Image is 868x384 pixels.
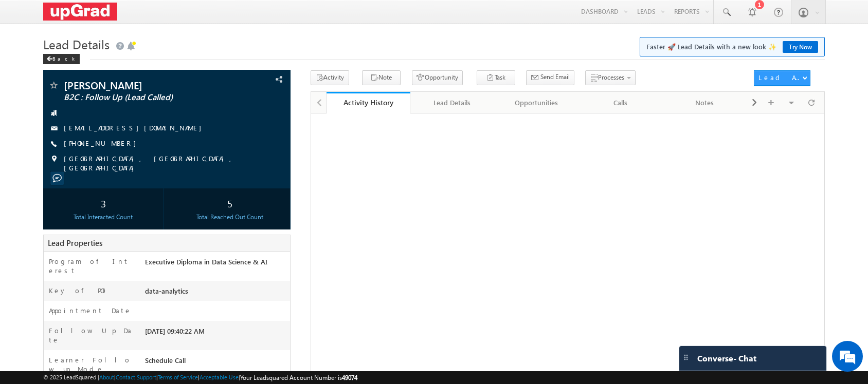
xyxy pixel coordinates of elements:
[783,41,818,53] a: Try Now
[64,123,207,132] a: [EMAIL_ADDRESS][DOMAIN_NAME]
[173,213,287,222] div: Total Reached Out Count
[43,3,117,21] img: Custom Logo
[46,213,160,222] div: Total Interacted Count
[410,92,495,113] a: Lead Details
[327,92,411,113] a: Activity History
[758,73,802,82] div: Lead Actions
[697,354,756,363] span: Converse - Chat
[158,374,198,380] a: Terms of Service
[598,73,624,81] span: Processes
[43,36,110,52] span: Lead Details
[495,92,579,113] a: Opportunities
[43,373,357,382] span: © 2025 LeadSquared | | | | |
[142,257,290,271] div: Executive Diploma in Data Science & AI
[526,70,574,85] button: Send Email
[43,54,80,64] div: Back
[142,355,290,370] div: Schedule Call
[49,306,132,315] label: Appointment Date
[412,70,463,85] button: Opportunity
[578,92,663,113] a: Calls
[173,194,287,213] div: 5
[671,97,738,109] div: Notes
[754,70,810,86] button: Lead Actions
[477,70,515,85] button: Task
[64,80,218,90] span: [PERSON_NAME]
[49,326,133,344] label: Follow Up Date
[646,42,818,52] span: Faster 🚀 Lead Details with a new look ✨
[46,194,160,213] div: 3
[43,53,85,62] a: Back
[64,139,141,147] a: [PHONE_NUMBER]
[142,286,290,300] div: data-analytics
[682,353,690,361] img: carter-drag
[142,326,290,340] div: [DATE] 09:40:22 AM
[663,92,747,113] a: Notes
[540,72,570,82] span: Send Email
[240,374,357,381] span: Your Leadsquared Account Number is
[200,374,239,380] a: Acceptable Use
[49,355,133,374] label: Learner Follow up Mode
[587,97,654,109] div: Calls
[64,92,218,103] span: B2C : Follow Up (Lead Called)
[585,70,636,85] button: Processes
[334,98,403,107] div: Activity History
[64,154,265,172] span: [GEOGRAPHIC_DATA], [GEOGRAPHIC_DATA], [GEOGRAPHIC_DATA]
[48,238,102,248] span: Lead Properties
[342,374,357,381] span: 49074
[49,286,109,295] label: Key of POI
[419,97,485,109] div: Lead Details
[116,374,156,380] a: Contact Support
[362,70,401,85] button: Note
[99,374,114,380] a: About
[311,70,349,85] button: Activity
[503,97,570,109] div: Opportunities
[49,257,133,275] label: Program of Interest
